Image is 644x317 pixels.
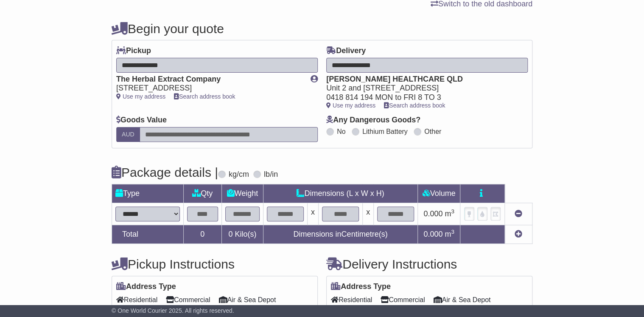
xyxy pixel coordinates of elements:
[423,230,442,238] span: 0.000
[229,170,249,179] label: kg/cm
[116,293,157,306] span: Residential
[116,46,151,56] label: Pickup
[326,93,519,102] div: 0418 814 194 MON to FRI 8 TO 3
[166,293,210,306] span: Commercial
[112,165,218,179] h4: Package details |
[451,229,454,235] sup: 3
[219,293,276,306] span: Air & Sea Depot
[445,230,454,238] span: m
[381,293,425,306] span: Commercial
[263,184,417,203] td: Dimensions (L x W x H)
[183,184,221,203] td: Qty
[417,184,460,203] td: Volume
[337,127,345,136] label: No
[326,102,375,109] a: Use my address
[326,75,519,84] div: [PERSON_NAME] HEALTHCARE QLD
[112,225,184,243] td: Total
[424,127,441,136] label: Other
[264,170,278,179] label: lb/in
[174,93,235,100] a: Search address book
[331,282,391,292] label: Address Type
[307,203,318,225] td: x
[116,127,140,142] label: AUD
[221,184,263,203] td: Weight
[326,116,420,125] label: Any Dangerous Goods?
[116,282,176,292] label: Address Type
[112,184,184,203] td: Type
[331,293,372,306] span: Residential
[445,209,454,218] span: m
[451,208,454,215] sup: 3
[326,257,532,271] h4: Delivery Instructions
[112,22,532,36] h4: Begin your quote
[116,93,165,100] a: Use my address
[116,116,167,125] label: Goods Value
[228,230,232,238] span: 0
[362,203,373,225] td: x
[423,209,442,218] span: 0.000
[362,127,408,136] label: Lithium Battery
[326,46,366,56] label: Delivery
[112,257,318,271] h4: Pickup Instructions
[263,225,417,243] td: Dimensions in Centimetre(s)
[384,102,445,109] a: Search address book
[116,84,302,93] div: [STREET_ADDRESS]
[515,209,522,218] a: Remove this item
[515,230,522,238] a: Add new item
[221,225,263,243] td: Kilo(s)
[183,225,221,243] td: 0
[116,75,302,84] div: The Herbal Extract Company
[434,293,491,306] span: Air & Sea Depot
[326,84,519,93] div: Unit 2 and [STREET_ADDRESS]
[112,307,234,314] span: © One World Courier 2025. All rights reserved.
